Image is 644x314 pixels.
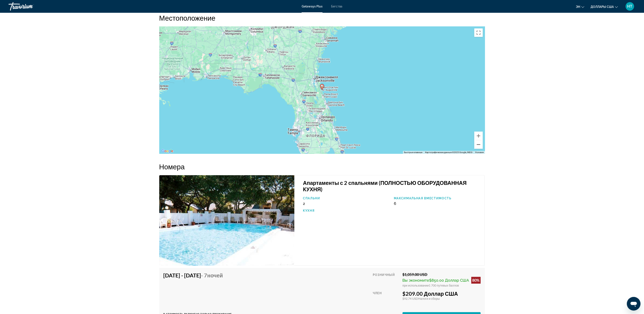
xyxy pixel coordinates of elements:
span: Вы экономите [403,278,429,283]
p: Максимальная вместимость [394,197,480,200]
button: Включить полноэкранный режим [474,29,483,37]
div: 80% [471,277,481,284]
h4: [DATE] - [DATE] [164,272,229,279]
img: ii_tas1.jpg [159,175,295,266]
span: Картографические данные ©2025 Google, INEGI [425,151,473,154]
span: ночей [207,272,223,279]
a: Getaways Plus [302,5,323,8]
h2: Местоположение [159,14,485,22]
button: Быстрые клавиши [404,151,423,154]
p: Кухня [303,209,390,213]
font: $1,059.00 USD [403,272,427,277]
button: Изменить валюту [591,4,618,10]
div: Розничный [373,272,399,287]
button: Увеличить [474,132,483,140]
button: Изменение языка [576,4,584,10]
span: Налоги и сборы [418,297,440,301]
a: Бегства [331,5,342,8]
span: 2 [303,201,305,206]
a: Травориум [9,1,51,12]
h3: Апартаменты с 2 спальнями (ПОЛНОСТЬЮ ОБОРУДОВАННАЯ КУХНЯ) [303,180,480,193]
span: Доллары США [591,5,614,9]
iframe: Кнопка запуска окна обмена сообщениями [627,297,641,311]
font: $850.00 Доллар США [429,278,469,283]
div: Член [373,291,399,309]
span: - 7 [201,272,223,279]
a: Открыть эту область в Google Картах (в новом окне) [160,148,174,154]
h2: Номера [159,163,485,171]
div: $92.74 USD [403,297,481,301]
p: Спальни [303,197,390,200]
span: эн [576,5,580,9]
span: 6 [394,201,396,206]
img: Гугл [160,148,174,154]
span: 1 700 путевых баллов [429,284,459,287]
span: при использовании [403,284,429,287]
font: $209.00 Доллар США [403,291,458,297]
a: Условия (ссылка откроется в новой вкладке) [475,151,484,154]
span: НТ [627,4,633,9]
button: Уменьшить [474,140,483,149]
button: Пользовательское меню [624,2,635,11]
